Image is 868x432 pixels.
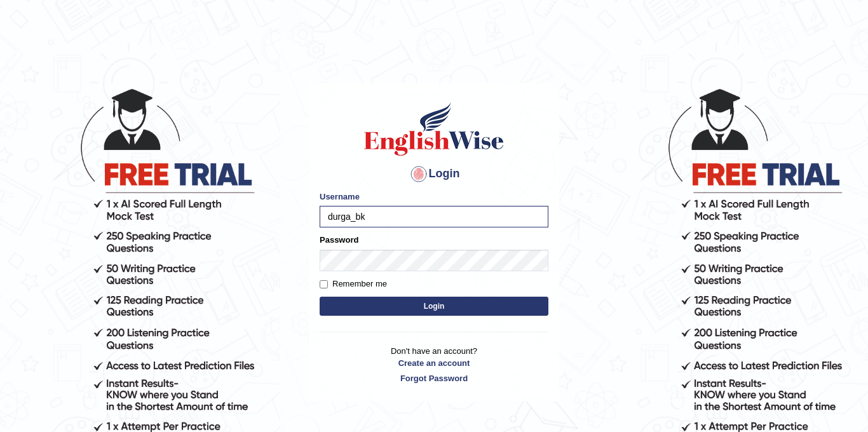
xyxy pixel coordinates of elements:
label: Password [320,234,358,246]
a: Create an account [320,357,548,369]
p: Don't have an account? [320,345,548,384]
label: Remember me [320,278,387,290]
img: Logo of English Wise sign in for intelligent practice with AI [362,100,506,158]
label: Username [320,191,360,203]
h4: Login [320,164,548,184]
input: Remember me [320,280,328,288]
button: Login [320,297,548,316]
a: Forgot Password [320,372,548,384]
